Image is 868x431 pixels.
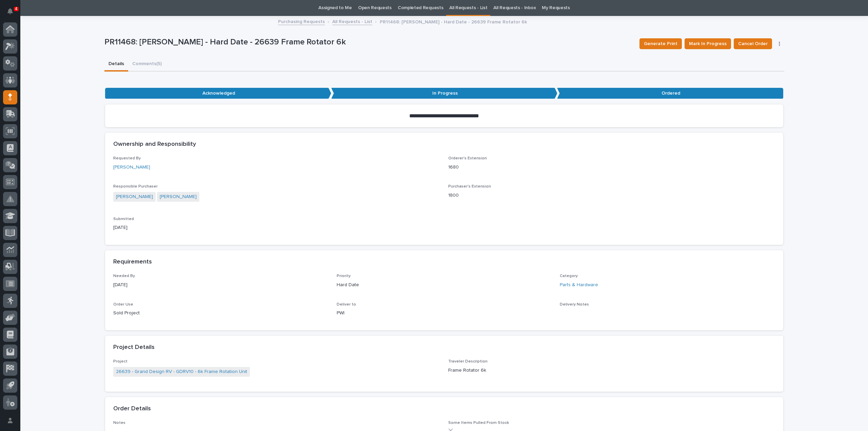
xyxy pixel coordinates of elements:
p: PWI [337,310,552,317]
p: Ordered [557,88,783,99]
p: 4 [15,6,17,11]
h2: Requirements [113,258,152,266]
span: Category [560,274,578,278]
span: Mark In Progress [689,40,727,48]
button: Mark In Progress [685,38,731,49]
button: Generate Print [639,38,682,49]
span: Some Items Pulled From Stock [448,421,509,425]
p: Sold Project [113,310,329,317]
p: PR11468: [PERSON_NAME] - Hard Date - 26639 Frame Rotator 6k [380,18,527,25]
a: [PERSON_NAME] [113,164,150,171]
a: Purchasing Requests [278,17,325,25]
p: [DATE] [113,281,329,289]
span: Generate Print [644,40,677,48]
span: Submitted [113,217,134,221]
p: PR11468: [PERSON_NAME] - Hard Date - 26639 Frame Rotator 6k [104,37,634,47]
a: [PERSON_NAME] [160,193,197,200]
span: Cancel Order [738,40,768,48]
span: Delivery Notes [560,302,589,307]
span: Purchaser's Extension [448,184,491,189]
span: Needed By [113,274,135,278]
p: Frame Rotator 6k [448,367,775,374]
p: [DATE] [113,224,440,231]
button: Notifications [3,4,17,18]
p: 1680 [448,164,775,171]
button: Comments (5) [128,57,166,72]
h2: Project Details [113,344,155,351]
p: Acknowledged [105,88,331,99]
span: Notes [113,421,125,425]
h2: Order Details [113,405,151,413]
a: 26639 - Grand Design RV - GDRV10 - 6k Frame Rotation Unit [116,368,247,375]
span: Priority [337,274,351,278]
div: Notifications4 [8,8,17,19]
button: Cancel Order [734,38,772,49]
h2: Ownership and Responsibility [113,141,196,148]
span: Deliver to [337,302,356,307]
span: Project [113,359,127,364]
a: All Requests - List [332,17,372,25]
a: Parts & Hardware [560,281,598,289]
p: Hard Date [337,281,552,289]
button: Details [104,57,128,72]
p: 1800 [448,192,775,199]
span: Orderer's Extension [448,156,487,160]
p: In Progress [331,88,557,99]
a: [PERSON_NAME] [116,193,153,200]
span: Order Use [113,302,133,307]
span: Requested By [113,156,141,160]
span: Traveler Description [448,359,488,364]
span: Responsible Purchaser [113,184,158,189]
